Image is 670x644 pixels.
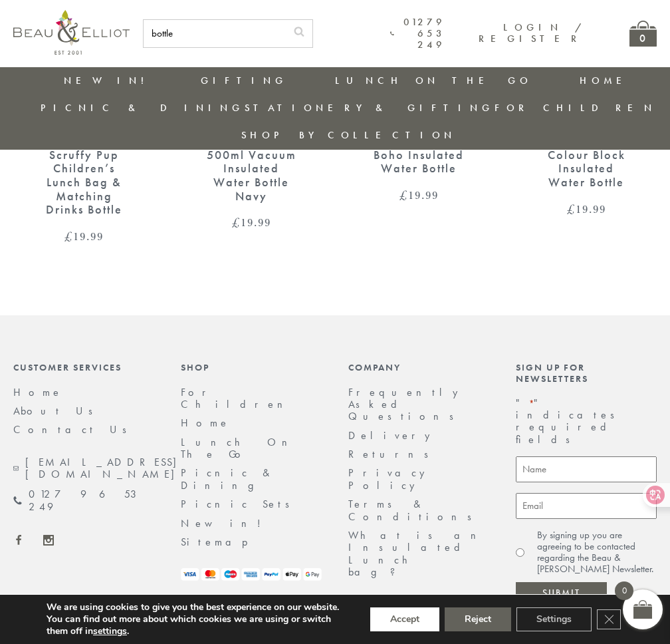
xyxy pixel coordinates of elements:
div: Boho Insulated Water Bottle [372,148,466,176]
a: For Children [495,101,656,114]
div: 500ml Vacuum Insulated Water Bottle Navy [204,148,298,204]
input: Email [516,493,657,519]
img: logo [13,10,130,55]
a: Returns [348,447,437,461]
a: New in! [181,516,271,530]
a: About Us [13,404,102,418]
button: settings [93,625,127,637]
button: Accept [370,607,439,631]
a: Contact Us [13,422,136,436]
a: Frequently Asked Questions [348,385,465,424]
div: Sign up for newsletters [516,362,657,383]
span: £ [64,228,73,244]
span: £ [399,187,408,203]
a: Picnic & Dining [181,466,275,492]
a: Privacy Policy [348,466,432,492]
a: 0 [629,21,657,47]
a: For Children [181,385,293,411]
img: payment-logos.png [181,568,322,581]
label: By signing up you are agreeing to be contacted regarding the Beau & [PERSON_NAME] Newsletter. [537,530,657,575]
a: [EMAIL_ADDRESS][DOMAIN_NAME] [13,456,194,481]
input: SEARCH [144,20,286,47]
a: Picnic & Dining [41,101,244,114]
a: Sitemap [181,535,266,549]
a: 01279 653 249 [390,17,445,51]
bdi: 19.99 [399,187,439,203]
div: Customer Services [13,362,154,373]
a: Terms & Conditions [348,497,481,523]
div: Scruffy Pup Children’s Lunch Bag & Matching Drinks Bottle [37,148,131,217]
p: " " indicates required fields [516,397,657,446]
span: 0 [615,581,633,600]
a: Stationery & Gifting [245,101,494,114]
a: Delivery [348,428,437,442]
a: 01279 653 249 [13,488,154,513]
a: What is an Insulated Lunch bag? [348,528,487,579]
button: Reject [445,607,511,631]
span: £ [232,214,241,230]
input: Name [516,456,657,482]
a: Lunch On The Go [335,74,532,87]
div: Company [348,362,489,373]
a: Login / Register [479,21,583,45]
span: £ [567,201,576,217]
bdi: 19.99 [64,228,104,244]
button: Settings [516,607,592,631]
p: We are using cookies to give you the best experience on our website. [47,601,348,613]
bdi: 19.99 [232,214,271,230]
a: Home [181,416,230,430]
a: Lunch On The Go [181,435,298,461]
button: Close GDPR Cookie Banner [597,609,621,629]
a: Shop by collection [241,128,456,142]
p: You can find out more about which cookies we are using or switch them off in . [47,613,348,637]
a: Home [580,74,633,87]
a: Gifting [201,74,287,87]
a: New in! [64,74,153,87]
input: Submit [516,582,607,605]
div: Colour Block Insulated Water Bottle [539,148,633,190]
bdi: 19.99 [567,201,606,217]
a: Picnic Sets [181,497,298,511]
div: Shop [181,362,322,373]
a: Home [13,385,62,399]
